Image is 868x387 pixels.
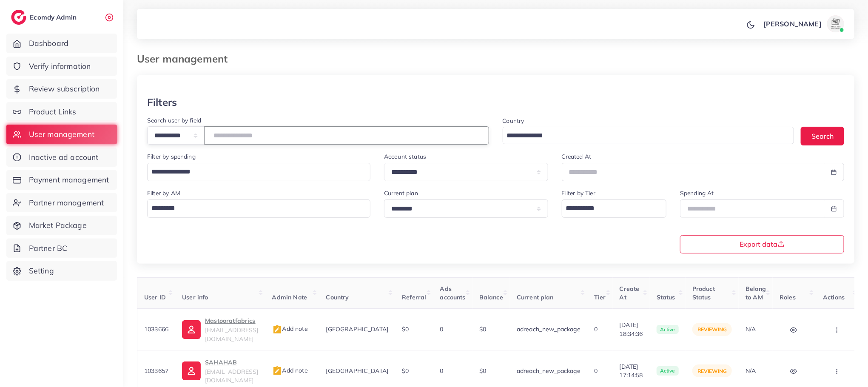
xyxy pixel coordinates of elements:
[29,83,100,94] span: Review subscription
[6,125,117,144] a: User management
[746,367,756,375] span: N/A
[657,293,675,301] span: Status
[697,326,727,333] span: reviewing
[479,325,486,333] span: $0
[384,189,418,197] label: Current plan
[692,285,715,301] span: Product Status
[147,163,370,181] div: Search for option
[402,293,426,301] span: Referral
[657,325,679,334] span: active
[29,106,77,117] span: Product Links
[147,189,180,197] label: Filter by AM
[594,293,606,301] span: Tier
[6,261,117,281] a: Setting
[563,201,655,216] input: Search for option
[697,368,727,374] span: reviewing
[144,325,168,333] span: 1033666
[182,357,258,385] a: SAHAHAB[EMAIL_ADDRESS][DOMAIN_NAME]
[6,216,117,235] a: Market Package
[503,117,524,125] label: Country
[6,193,117,213] a: Partner management
[205,326,258,342] span: [EMAIL_ADDRESS][DOMAIN_NAME]
[29,129,94,140] span: User management
[144,293,166,301] span: User ID
[746,325,756,333] span: N/A
[780,293,796,301] span: Roles
[147,152,196,161] label: Filter by spending
[594,325,598,333] span: 0
[182,316,258,343] a: Mastooratfabrics[EMAIL_ADDRESS][DOMAIN_NAME]
[6,170,117,190] a: Payment management
[326,293,349,301] span: Country
[801,127,844,145] button: Search
[440,285,466,301] span: Ads accounts
[562,199,666,218] div: Search for option
[326,367,389,375] span: [GEOGRAPHIC_DATA]
[30,13,79,21] h2: Ecomdy Admin
[594,367,598,375] span: 0
[746,285,766,301] span: Belong to AM
[479,367,486,375] span: $0
[326,325,389,333] span: [GEOGRAPHIC_DATA]
[479,293,503,301] span: Balance
[147,116,201,125] label: Search user by field
[620,362,643,380] span: [DATE] 17:14:58
[11,10,26,25] img: logo
[440,367,444,375] span: 0
[402,367,409,375] span: $0
[182,320,201,339] img: ic-user-info.36bf1079.svg
[182,293,208,301] span: User info
[517,293,554,301] span: Current plan
[29,197,104,208] span: Partner management
[29,152,99,163] span: Inactive ad account
[759,15,848,32] a: [PERSON_NAME]avatar
[6,239,117,258] a: Partner BC
[6,34,117,53] a: Dashboard
[272,324,282,335] img: admin_note.cdd0b510.svg
[657,366,679,376] span: active
[272,325,308,333] span: Add note
[147,199,370,218] div: Search for option
[272,366,282,376] img: admin_note.cdd0b510.svg
[763,19,822,29] p: [PERSON_NAME]
[205,357,258,367] p: SAHAHAB
[562,189,595,197] label: Filter by Tier
[29,38,68,49] span: Dashboard
[272,367,308,374] span: Add note
[620,285,640,301] span: Create At
[562,152,592,161] label: Created At
[6,102,117,122] a: Product Links
[11,10,79,25] a: logoEcomdy Admin
[517,325,581,333] span: adreach_new_package
[205,316,258,326] p: Mastooratfabrics
[620,321,643,338] span: [DATE] 18:34:36
[29,61,91,72] span: Verify information
[517,367,581,375] span: adreach_new_package
[740,241,785,248] span: Export data
[148,165,359,179] input: Search for option
[29,174,109,185] span: Payment management
[182,361,201,380] img: ic-user-info.36bf1079.svg
[823,293,845,301] span: Actions
[680,235,844,253] button: Export data
[827,15,844,32] img: avatar
[272,293,307,301] span: Admin Note
[402,325,409,333] span: $0
[6,57,117,76] a: Verify information
[137,53,234,65] h3: User management
[144,367,168,375] span: 1033657
[503,127,794,144] div: Search for option
[680,189,714,197] label: Spending At
[147,96,177,108] h3: Filters
[6,148,117,167] a: Inactive ad account
[29,220,87,231] span: Market Package
[205,368,258,384] span: [EMAIL_ADDRESS][DOMAIN_NAME]
[6,79,117,99] a: Review subscription
[384,152,426,161] label: Account status
[504,129,783,142] input: Search for option
[29,243,68,254] span: Partner BC
[148,201,359,216] input: Search for option
[440,325,444,333] span: 0
[29,265,54,276] span: Setting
